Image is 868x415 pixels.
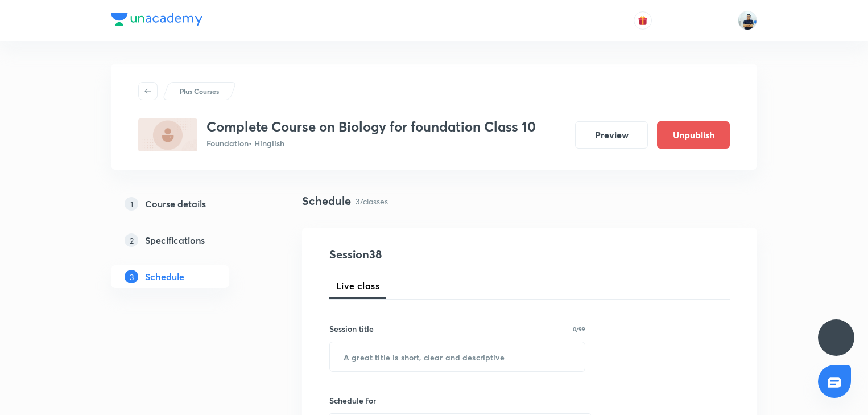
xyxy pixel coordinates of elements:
[336,279,379,293] span: Live class
[180,86,219,96] p: Plus Courses
[111,192,266,215] a: 1Course details
[638,15,648,26] img: avatar
[329,323,374,335] h6: Session title
[738,11,757,30] img: URVIK PATEL
[829,331,843,344] img: ttu
[634,11,652,30] button: avatar
[206,118,536,135] h3: Complete Course on Biology for foundation Class 10
[125,233,138,247] p: 2
[573,326,585,332] p: 0/99
[145,233,205,247] h5: Specifications
[145,197,206,211] h5: Course details
[356,195,388,207] p: 37 classes
[657,121,730,149] button: Unpublish
[125,197,138,211] p: 1
[111,13,202,29] a: Company Logo
[145,270,184,283] h5: Schedule
[111,13,202,26] img: Company Logo
[302,192,351,209] h4: Schedule
[330,342,585,371] input: A great title is short, clear and descriptive
[138,118,197,151] img: 9571AF4E-BD8F-4FAC-B542-654307339B16_plus.png
[329,246,537,263] h4: Session 38
[575,121,648,149] button: Preview
[111,229,266,252] a: 2Specifications
[206,137,536,149] p: Foundation • Hinglish
[329,395,585,406] h6: Schedule for
[125,270,138,283] p: 3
